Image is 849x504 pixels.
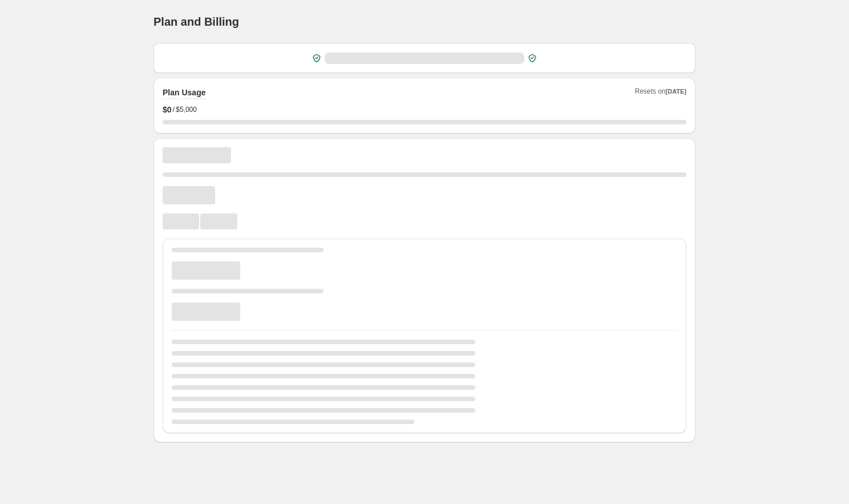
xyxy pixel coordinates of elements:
[163,87,205,98] h2: Plan Usage
[176,105,197,114] span: $5,000
[635,87,687,99] span: Resets on
[163,104,686,115] div: /
[666,88,686,95] span: [DATE]
[163,104,172,115] span: $ 0
[153,15,239,29] h1: Plan and Billing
